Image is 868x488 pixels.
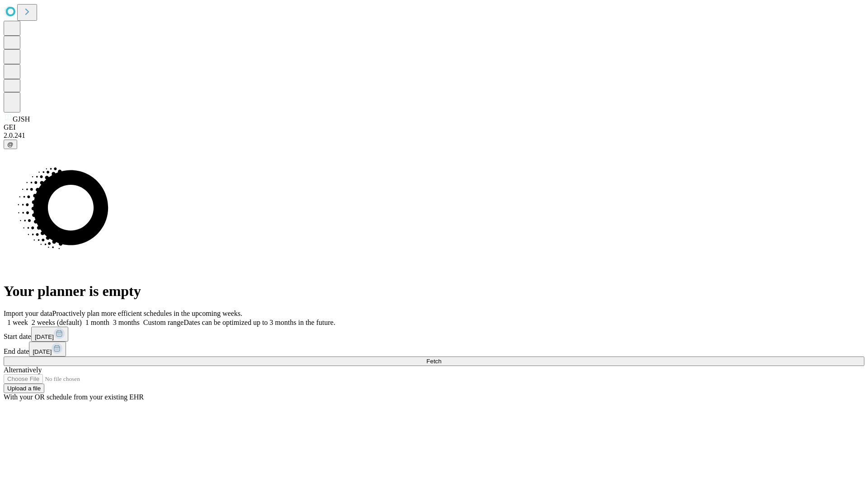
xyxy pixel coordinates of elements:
span: [DATE] [35,333,54,340]
span: Dates can be optimized up to 3 months in the future. [184,319,335,326]
button: [DATE] [29,342,66,357]
button: @ [4,140,17,149]
h1: Your planner is empty [4,283,864,300]
button: [DATE] [31,327,68,342]
span: 1 week [7,319,28,326]
span: With your OR schedule from your existing EHR [4,393,144,401]
span: Alternatively [4,366,42,374]
button: Fetch [4,357,864,366]
span: 2 weeks (default) [32,319,82,326]
span: Import your data [4,310,52,317]
span: 3 months [113,319,140,326]
span: 1 month [85,319,109,326]
span: Fetch [426,358,441,365]
span: Proactively plan more efficient schedules in the upcoming weeks. [52,310,242,317]
div: Start date [4,327,864,342]
span: GJSH [13,115,30,123]
div: End date [4,342,864,357]
span: [DATE] [33,348,52,355]
button: Upload a file [4,384,44,393]
div: GEI [4,123,864,131]
span: @ [7,141,14,148]
span: Custom range [143,319,184,326]
div: 2.0.241 [4,131,864,140]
